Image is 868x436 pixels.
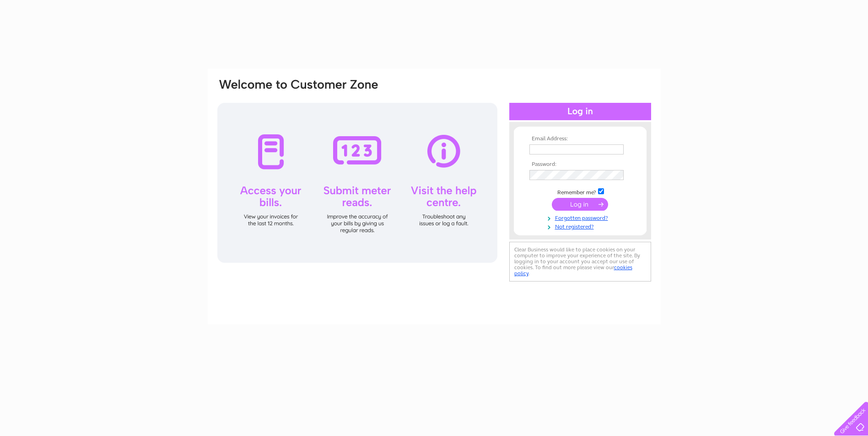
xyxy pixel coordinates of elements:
[529,222,633,230] a: Not registered?
[514,264,632,276] a: cookies policy
[509,242,651,282] div: Clear Business would like to place cookies on your computer to improve your experience of the sit...
[527,161,633,168] th: Password:
[529,213,633,222] a: Forgotten password?
[527,136,633,142] th: Email Address:
[552,198,608,211] input: Submit
[527,187,633,196] td: Remember me?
